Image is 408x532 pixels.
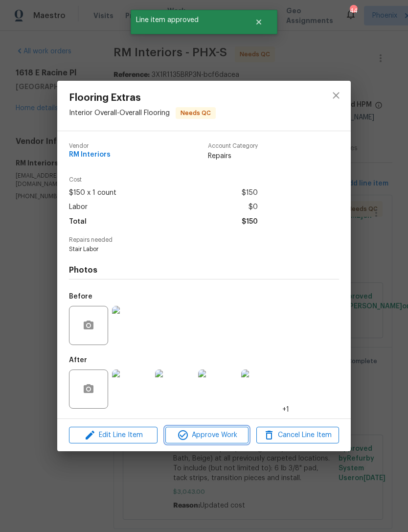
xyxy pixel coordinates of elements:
[165,427,248,444] button: Approve Work
[243,12,275,32] button: Close
[131,10,243,30] span: Line item approved
[69,143,111,149] span: Vendor
[69,151,111,159] span: RM Interiors
[69,265,339,275] h4: Photos
[242,215,258,229] span: $150
[69,186,116,200] span: $150 x 1 count
[72,429,155,441] span: Edit Line Item
[350,6,357,16] div: 44
[259,429,336,441] span: Cancel Line Item
[69,357,87,364] h5: After
[256,427,339,444] button: Cancel Line Item
[208,151,258,161] span: Repairs
[69,293,92,300] h5: Before
[249,200,258,214] span: $0
[69,245,312,254] span: Stair Labor
[242,186,258,200] span: $150
[69,109,170,116] span: Interior Overall - Overall Flooring
[69,177,258,183] span: Cost
[168,429,245,441] span: Approve Work
[69,200,88,214] span: Labor
[69,427,158,444] button: Edit Line Item
[177,108,215,118] span: Needs QC
[69,215,87,229] span: Total
[282,405,289,415] span: +1
[208,143,258,149] span: Account Category
[324,84,348,107] button: close
[69,237,339,243] span: Repairs needed
[69,93,216,103] span: Flooring Extras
